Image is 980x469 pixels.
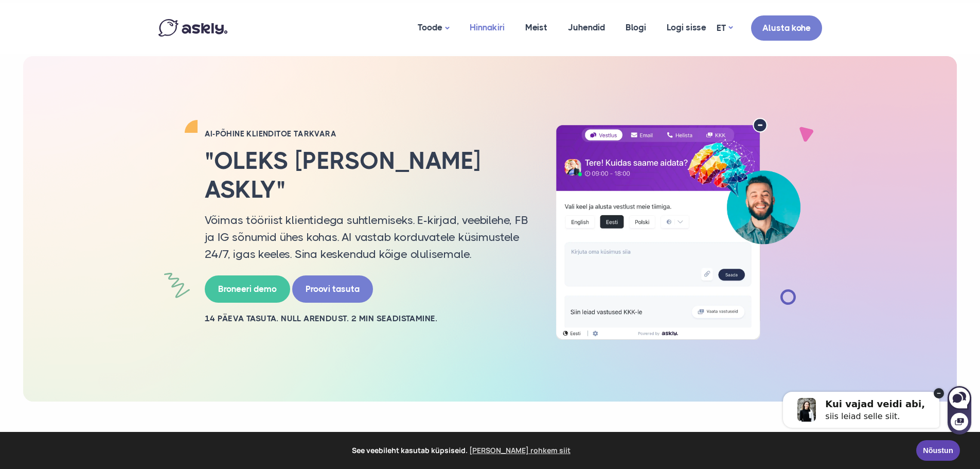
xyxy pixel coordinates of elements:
[15,443,909,458] span: See veebileht kasutab küpsiseid.
[515,3,558,53] a: Meist
[468,443,572,458] a: learn more about cookies
[717,21,733,36] a: ET
[656,3,717,53] a: Logi sisse
[292,275,373,303] a: Proovi tasuta
[205,129,529,139] h2: AI-PÕHINE KLIENDITOE TARKVARA
[916,440,960,461] a: Nõustun
[558,3,615,53] a: Juhendid
[407,3,459,54] a: Toode
[751,15,822,41] a: Alusta kohe
[615,3,656,53] a: Blogi
[761,373,972,436] iframe: Askly chat
[205,275,290,303] a: Broneeri demo
[205,313,529,324] h2: 14 PÄEVA TASUTA. NULL ARENDUST. 2 MIN SEADISTAMINE.
[205,212,529,263] p: Võimas tööriist klientidega suhtlemiseks. E-kirjad, veebilehe, FB ja IG sõnumid ühes kohas. AI va...
[158,19,227,37] img: Askly
[544,118,812,340] img: AI multilingual chat
[459,3,515,53] a: Hinnakiri
[205,147,529,203] h2: "Oleks [PERSON_NAME] Askly"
